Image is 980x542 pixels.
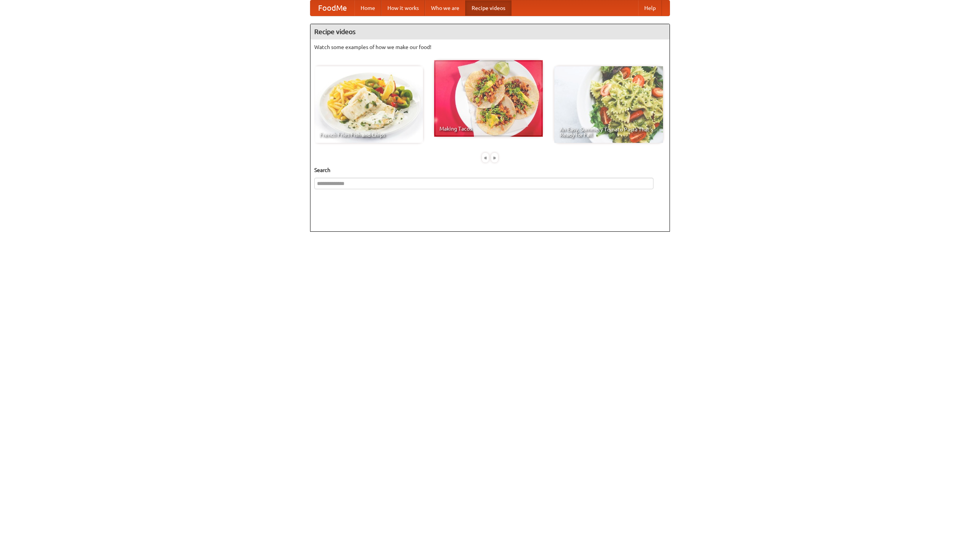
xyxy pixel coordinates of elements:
[314,166,666,174] h5: Search
[310,0,354,16] a: FoodMe
[381,0,425,16] a: How it works
[491,153,498,162] div: »
[439,126,537,131] span: Making Tacos
[434,60,543,137] a: Making Tacos
[354,0,381,16] a: Home
[310,24,670,39] h4: Recipe videos
[482,153,489,162] div: «
[560,127,658,138] span: An Easy, Summery Tomato Pasta That's Ready for Fall
[425,0,465,16] a: Who we are
[314,66,423,143] a: French Fries Fish and Chips
[465,0,511,16] a: Recipe videos
[314,43,666,51] p: Watch some examples of how we make our food!
[554,66,663,143] a: An Easy, Summery Tomato Pasta That's Ready for Fall
[638,0,662,16] a: Help
[320,132,418,138] span: French Fries Fish and Chips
